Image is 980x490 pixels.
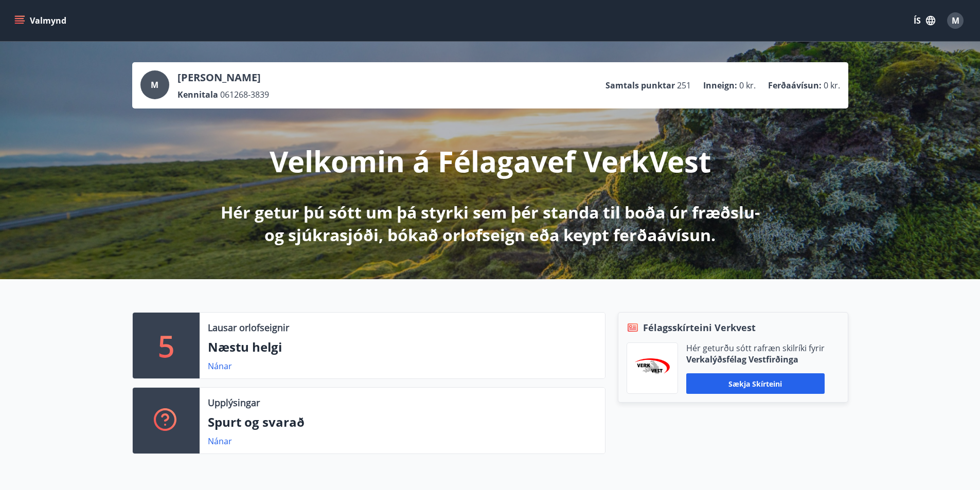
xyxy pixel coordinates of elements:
[686,373,825,394] button: Sækja skírteini
[208,360,232,372] a: Nánar
[158,326,174,365] p: 5
[605,80,675,91] p: Samtals punktar
[220,89,269,100] span: 061268-3839
[208,338,597,356] p: Næstu helgi
[208,413,597,431] p: Spurt og svarað
[686,354,825,365] p: Verkalýðsfélag Vestfirðinga
[686,342,825,354] p: Hér geturðu sótt rafræn skilríki fyrir
[643,321,756,334] span: Félagsskírteini Verkvest
[952,15,959,26] span: M
[824,80,840,91] span: 0 kr.
[270,141,711,180] p: Velkomin á Félagavef VerkVest
[943,8,968,33] button: M
[12,11,70,30] button: menu
[208,396,260,409] p: Upplýsingar
[739,80,756,91] span: 0 kr.
[177,89,218,100] p: Kennitala
[768,80,822,91] p: Ferðaávísun :
[219,201,762,246] p: Hér getur þú sótt um þá styrki sem þér standa til boða úr fræðslu- og sjúkrasjóði, bókað orlofsei...
[177,70,269,85] p: [PERSON_NAME]
[635,358,670,378] img: jihgzMk4dcgjRAW2aMgpbAqQEG7LZi0j9dOLAUvz.png
[208,435,232,447] a: Nánar
[677,80,691,91] span: 251
[703,80,737,91] p: Inneign :
[208,321,289,334] p: Lausar orlofseignir
[151,79,158,90] span: M
[908,11,941,30] button: ÍS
